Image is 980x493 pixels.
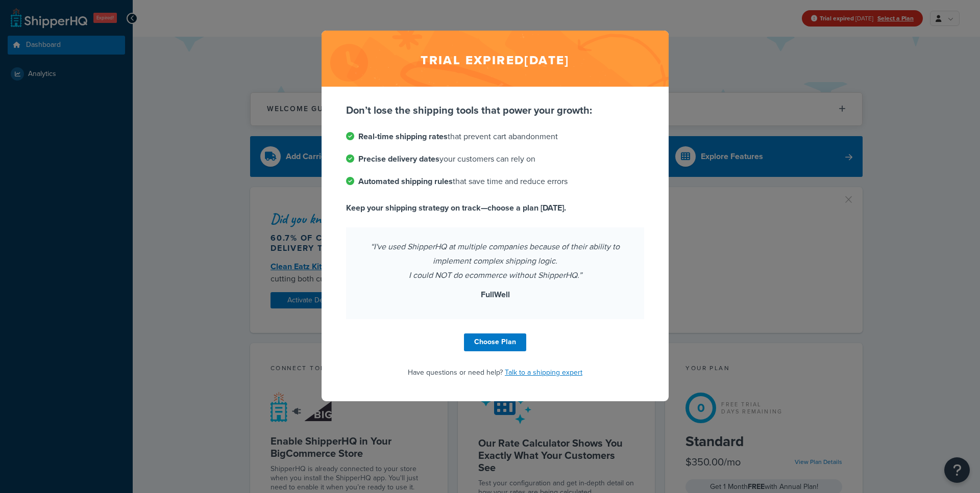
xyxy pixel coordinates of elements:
a: Choose Plan [464,333,526,351]
strong: Real-time shipping rates [358,131,448,142]
li: that prevent cart abandonment [346,129,644,144]
strong: Precise delivery dates [358,153,439,165]
li: that save time and reduce errors [346,174,644,189]
li: your customers can rely on [346,152,644,166]
a: Talk to a shipping expert [505,367,582,378]
h2: Trial expired [DATE] [322,31,669,87]
p: “I've used ShipperHQ at multiple companies because of their ability to implement complex shipping... [358,240,632,282]
p: Have questions or need help? [346,366,644,380]
p: Keep your shipping strategy on track—choose a plan [DATE]. [346,201,644,215]
strong: Automated shipping rules [358,175,453,187]
p: Don’t lose the shipping tools that power your growth: [346,103,644,117]
p: FullWell [358,288,632,302]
